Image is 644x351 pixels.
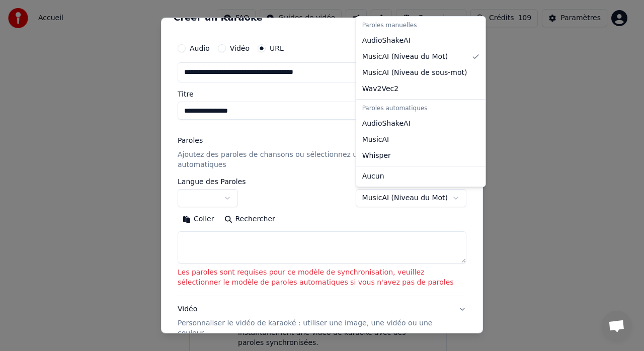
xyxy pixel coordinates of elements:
span: MusicAI [362,135,389,145]
span: AudioShakeAI [362,36,411,46]
span: MusicAI ( Niveau de sous-mot ) [362,68,467,78]
span: Aucun [362,171,384,182]
span: AudioShakeAI [362,119,411,129]
span: Wav2Vec2 [362,84,398,94]
div: Paroles automatiques [358,102,484,116]
span: MusicAI ( Niveau du Mot ) [362,52,448,62]
span: Whisper [362,151,391,161]
div: Paroles manuelles [358,19,484,33]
